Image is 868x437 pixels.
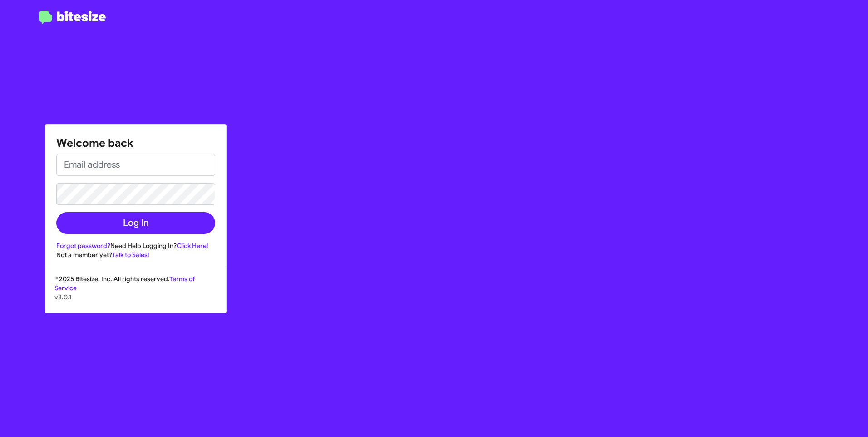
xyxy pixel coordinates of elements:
div: © 2025 Bitesize, Inc. All rights reserved. [45,274,226,313]
a: Terms of Service [54,275,195,292]
div: Need Help Logging In? [56,241,215,250]
p: v3.0.1 [54,293,217,302]
a: Click Here! [177,242,208,250]
a: Forgot password? [56,242,110,250]
a: Talk to Sales! [112,251,149,259]
div: Not a member yet? [56,250,215,259]
h1: Welcome back [56,136,215,150]
button: Log In [56,212,215,234]
input: Email address [56,154,215,176]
